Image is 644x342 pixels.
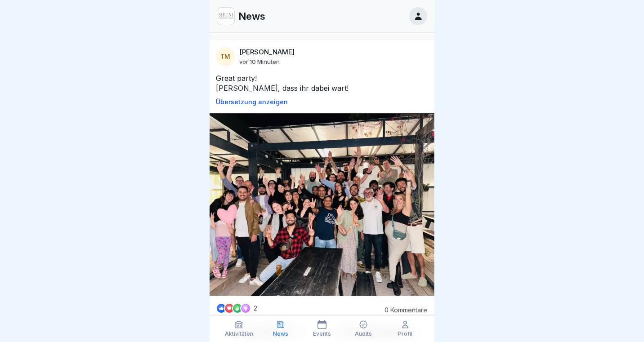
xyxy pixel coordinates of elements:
p: 0 Kommentare [378,306,427,314]
p: 2 [254,305,257,312]
p: vor 10 Minuten [239,58,280,65]
p: News [273,331,288,337]
img: lzvj66og8t62hdvhvc07y2d3.png [217,8,234,25]
p: Übersetzung anzeigen [216,98,428,106]
div: TM [216,47,235,66]
p: Great party! [PERSON_NAME], dass ihr dabei wart! [216,73,428,93]
p: Events [313,331,331,337]
p: News [238,10,265,22]
p: Audits [355,331,372,337]
p: [PERSON_NAME] [239,48,295,56]
img: Post Image [210,113,434,296]
p: Profil [398,331,412,337]
p: Aktivitäten [225,331,253,337]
